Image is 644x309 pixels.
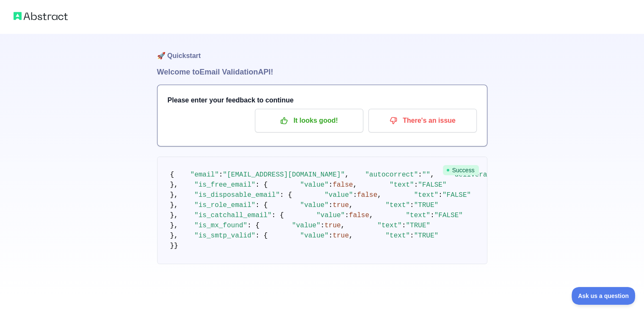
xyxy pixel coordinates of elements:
[369,212,373,219] span: ,
[280,191,292,199] span: : {
[255,232,268,240] span: : {
[414,191,439,199] span: "text"
[406,212,430,219] span: "text"
[418,181,446,189] span: "FALSE"
[316,212,345,219] span: "value"
[410,232,414,240] span: :
[353,191,357,199] span: :
[414,232,439,240] span: "TRUE"
[194,181,255,189] span: "is_free_email"
[329,232,333,240] span: :
[191,171,219,179] span: "email"
[14,10,68,22] img: Abstract logo
[443,165,479,175] span: Success
[194,212,271,219] span: "is_catchall_email"
[451,171,516,179] span: "deliverability"
[255,181,268,189] span: : {
[414,201,439,209] span: "TRUE"
[430,212,434,219] span: :
[402,222,406,229] span: :
[418,171,422,179] span: :
[300,232,329,240] span: "value"
[422,171,430,179] span: ""
[349,232,353,240] span: ,
[430,171,434,179] span: ,
[170,171,174,179] span: {
[414,181,418,189] span: :
[406,222,430,229] span: "TRUE"
[385,232,410,240] span: "text"
[385,201,410,209] span: "text"
[157,66,487,78] h1: Welcome to Email Validation API!
[434,212,463,219] span: "FALSE"
[194,232,255,240] span: "is_smtp_valid"
[247,222,260,229] span: : {
[261,113,357,128] p: It looks good!
[321,222,325,229] span: :
[300,201,329,209] span: "value"
[194,222,247,229] span: "is_mx_found"
[365,171,418,179] span: "autocorrect"
[410,201,414,209] span: :
[353,181,357,189] span: ,
[345,171,349,179] span: ,
[194,191,280,199] span: "is_disposable_email"
[438,191,442,199] span: :
[368,109,477,132] button: There's an issue
[194,201,255,209] span: "is_role_email"
[442,191,471,199] span: "FALSE"
[349,201,353,209] span: ,
[168,95,477,105] h3: Please enter your feedback to continue
[333,201,349,209] span: true
[345,212,349,219] span: :
[272,212,284,219] span: : {
[357,191,377,199] span: false
[349,212,369,219] span: false
[333,181,353,189] span: false
[219,171,223,179] span: :
[377,222,402,229] span: "text"
[324,191,353,199] span: "value"
[375,113,470,128] p: There's an issue
[390,181,414,189] span: "text"
[377,191,381,199] span: ,
[157,34,487,66] h1: 🚀 Quickstart
[300,181,329,189] span: "value"
[329,201,333,209] span: :
[333,232,349,240] span: true
[572,287,636,305] iframe: Toggle Customer Support
[324,222,340,229] span: true
[255,109,363,132] button: It looks good!
[255,201,268,209] span: : {
[223,171,345,179] span: "[EMAIL_ADDRESS][DOMAIN_NAME]"
[341,222,345,229] span: ,
[329,181,333,189] span: :
[292,222,321,229] span: "value"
